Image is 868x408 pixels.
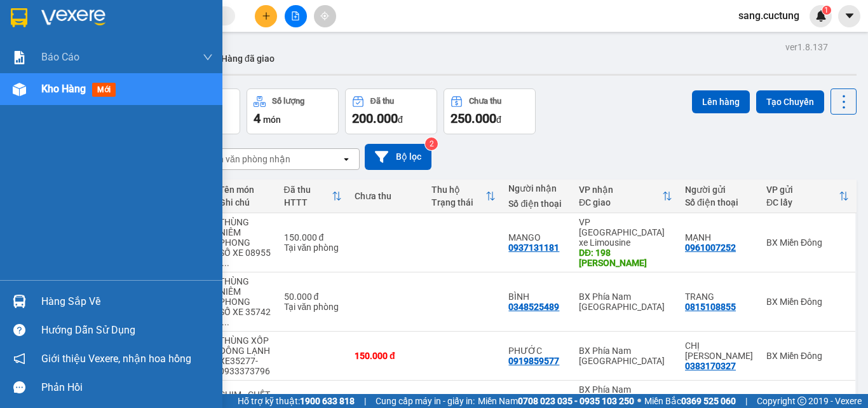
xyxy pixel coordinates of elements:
div: Tại văn phòng [284,302,342,312]
strong: 0369 525 060 [681,396,736,406]
div: BÌNH [508,292,566,302]
div: 0383170327 [685,361,736,371]
img: solution-icon [13,51,26,64]
div: BX Phía Nam [GEOGRAPHIC_DATA] [579,346,672,366]
div: Trạng thái [431,197,485,208]
span: aim [320,11,329,20]
div: BX Miền Đông [766,351,849,361]
span: plus [262,11,271,20]
div: TRANG [685,292,754,302]
button: caret-down [838,5,860,27]
div: VP gửi [766,185,839,195]
span: notification [13,353,25,365]
span: Miền Bắc [644,394,736,408]
div: 150.000 đ [284,232,342,243]
div: Chưa thu [469,97,501,106]
span: 250.000 [451,111,496,126]
span: đ [398,115,403,125]
div: CHỊ THÙY [685,341,754,361]
span: copyright [797,397,806,405]
div: Số điện thoại [508,199,566,209]
span: 1 [824,6,829,15]
div: 0919859577 [508,356,559,366]
span: món [263,115,281,125]
span: Báo cáo [41,49,79,65]
strong: 1900 633 818 [300,396,355,406]
div: SỐ XE 08955 - 0935777388 [219,248,271,268]
span: 200.000 [352,111,398,126]
div: ĐC lấy [766,197,839,208]
span: Miền Nam [478,394,634,408]
strong: 0708 023 035 - 0935 103 250 [518,396,634,406]
div: VP nhận [579,185,662,195]
div: Đã thu [370,97,394,106]
span: sang.cuctung [728,8,810,24]
th: Toggle SortBy [278,179,349,213]
button: Hàng đã giao [211,43,285,74]
div: BX Miền Đông [766,297,849,307]
div: HTTT [284,197,332,208]
div: Chọn văn phòng nhận [203,153,290,165]
span: | [364,394,366,408]
span: Cung cấp máy in - giấy in: [376,394,475,408]
div: 0961007252 [685,243,736,253]
th: Toggle SortBy [760,179,855,213]
div: MANGO [508,232,566,243]
span: question-circle [13,324,25,336]
span: Kho hàng [41,83,86,95]
div: THÙNG NIÊM PHONG [219,276,271,307]
img: warehouse-icon [13,83,26,96]
div: THÙNG XỐP ĐÔNG LẠNH [219,335,271,356]
span: mới [92,83,116,97]
span: ... [222,258,229,268]
button: Chưa thu250.000đ [444,88,536,134]
span: down [203,52,213,62]
button: aim [314,5,336,27]
div: Tên món [219,185,271,195]
th: Toggle SortBy [425,179,502,213]
div: MẠNH [685,232,754,243]
div: 0937131181 [508,243,559,253]
span: message [13,381,25,393]
div: DĐ: 198 NGÔ GIA TỰ [579,248,672,268]
div: 150.000 đ [355,351,419,361]
div: SỐ XE 35742 - 0989305305 [219,307,271,327]
div: 0815108855 [685,302,736,312]
span: Hỗ trợ kỹ thuật: [238,394,355,408]
div: Người gửi [685,185,754,195]
sup: 1 [822,6,831,15]
div: Ghi chú [219,197,271,208]
svg: open [341,154,351,164]
div: Người nhận [508,183,566,193]
div: Thu hộ [431,185,485,195]
div: BX Miền Đông [766,237,849,248]
div: Chưa thu [355,191,419,201]
div: XE35277-0933373796 [219,356,271,376]
div: THÙNG NIÊM PHONG [219,217,271,248]
span: ⚪️ [637,398,641,404]
th: Toggle SortBy [573,179,679,213]
div: ver 1.8.137 [785,40,828,54]
span: Giới thiệu Vexere, nhận hoa hồng [41,351,191,367]
span: file-add [291,11,300,20]
div: Số lượng [272,97,304,106]
span: đ [496,115,501,125]
div: BX Phía Nam [GEOGRAPHIC_DATA] [579,292,672,312]
button: Đã thu200.000đ [345,88,437,134]
div: 0348525489 [508,302,559,312]
span: | [745,394,747,408]
img: logo-vxr [11,8,27,27]
div: Hàng sắp về [41,292,213,311]
button: plus [255,5,277,27]
button: Số lượng4món [247,88,339,134]
button: file-add [285,5,307,27]
span: 4 [254,111,261,126]
button: Tạo Chuyến [756,90,824,113]
div: VP [GEOGRAPHIC_DATA] xe Limousine [579,217,672,248]
button: Lên hàng [692,90,750,113]
img: warehouse-icon [13,295,26,308]
div: Đã thu [284,185,332,195]
sup: 2 [425,137,438,150]
span: ... [222,317,229,327]
span: caret-down [844,10,855,22]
